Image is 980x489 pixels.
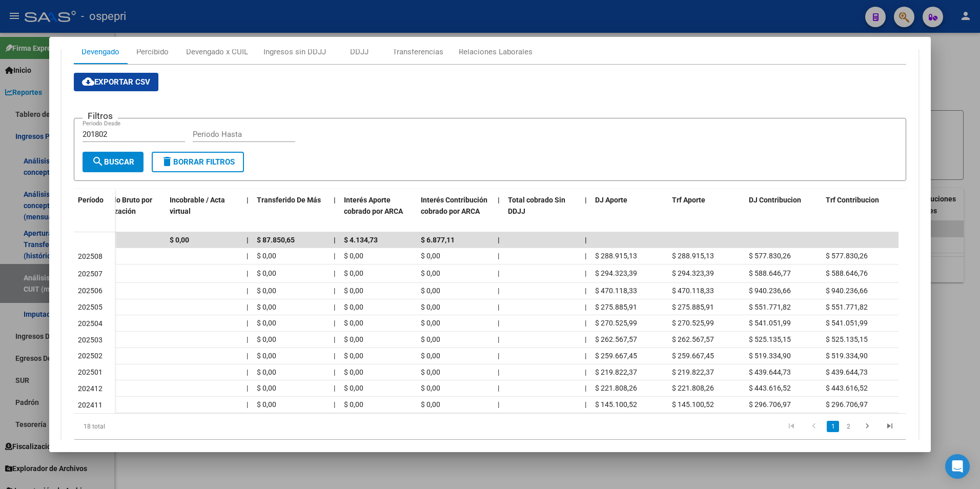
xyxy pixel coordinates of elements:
[78,270,103,278] span: 202507
[749,384,791,392] span: $ 443.616,52
[344,319,363,327] span: $ 0,00
[749,352,791,360] span: $ 519.334,90
[585,335,586,343] span: |
[595,287,637,295] span: $ 470.118,33
[595,303,637,311] span: $ 275.885,91
[585,269,586,277] span: |
[498,384,499,392] span: |
[334,236,336,244] span: |
[78,303,103,311] span: 202505
[93,196,152,216] span: Cobrado Bruto por Fiscalización
[152,152,244,172] button: Borrar Filtros
[585,236,587,244] span: |
[247,384,248,392] span: |
[672,368,714,376] span: $ 219.822,37
[81,46,119,57] div: Devengado
[247,352,248,360] span: |
[350,46,369,57] div: DDJJ
[247,236,249,244] span: |
[344,384,363,392] span: $ 0,00
[421,368,440,376] span: $ 0,00
[672,287,714,295] span: $ 470.118,33
[672,319,714,327] span: $ 270.525,99
[494,189,504,234] datatable-header-cell: |
[344,303,363,311] span: $ 0,00
[826,368,868,376] span: $ 439.644,73
[417,189,494,234] datatable-header-cell: Interés Contribución cobrado por ARCA
[498,352,499,360] span: |
[257,335,276,343] span: $ 0,00
[595,196,627,204] span: DJ Aporte
[247,335,248,343] span: |
[257,368,276,376] span: $ 0,00
[826,303,868,311] span: $ 551.771,82
[393,46,443,57] div: Transferencias
[498,319,499,327] span: |
[257,252,276,260] span: $ 0,00
[745,189,822,234] datatable-header-cell: DJ Contribucion
[247,196,249,204] span: |
[421,335,440,343] span: $ 0,00
[78,196,104,204] span: Período
[585,303,586,311] span: |
[749,269,791,277] span: $ 588.646,77
[668,189,745,234] datatable-header-cell: Trf Aporte
[585,252,586,260] span: |
[595,269,637,277] span: $ 294.323,39
[78,401,103,409] span: 202411
[247,252,248,260] span: |
[421,352,440,360] span: $ 0,00
[334,368,335,376] span: |
[841,418,856,435] li: page 2
[344,352,363,360] span: $ 0,00
[78,287,103,295] span: 202506
[749,319,791,327] span: $ 541.051,99
[504,189,581,234] datatable-header-cell: Total cobrado Sin DDJJ
[749,335,791,343] span: $ 525.135,15
[247,269,248,277] span: |
[672,384,714,392] span: $ 221.808,26
[585,287,586,295] span: |
[585,352,586,360] span: |
[749,252,791,260] span: $ 577.830,26
[257,319,276,327] span: $ 0,00
[585,368,586,376] span: |
[344,287,363,295] span: $ 0,00
[826,319,868,327] span: $ 541.051,99
[421,319,440,327] span: $ 0,00
[82,77,150,87] span: Exportar CSV
[253,189,330,234] datatable-header-cell: Transferido De Más
[421,303,440,311] span: $ 0,00
[585,196,587,204] span: |
[842,421,854,432] a: 2
[74,414,238,439] div: 18 total
[498,368,499,376] span: |
[78,368,103,376] span: 202501
[78,384,103,393] span: 202412
[334,303,335,311] span: |
[498,269,499,277] span: |
[498,335,499,343] span: |
[595,384,637,392] span: $ 221.808,26
[257,384,276,392] span: $ 0,00
[247,303,248,311] span: |
[672,252,714,260] span: $ 288.915,13
[257,236,295,244] span: $ 87.850,65
[421,236,455,244] span: $ 6.877,11
[459,46,533,57] div: Relaciones Laborales
[344,400,363,409] span: $ 0,00
[78,252,103,260] span: 202508
[857,421,877,432] a: go to next page
[945,454,970,479] div: Open Intercom Messenger
[334,287,335,295] span: |
[161,155,173,168] mat-icon: delete
[749,303,791,311] span: $ 551.771,82
[92,157,134,167] span: Buscar
[257,269,276,277] span: $ 0,00
[595,252,637,260] span: $ 288.915,13
[74,73,158,91] button: Exportar CSV
[498,287,499,295] span: |
[672,400,714,409] span: $ 145.100,52
[826,400,868,409] span: $ 296.706,97
[247,400,248,409] span: |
